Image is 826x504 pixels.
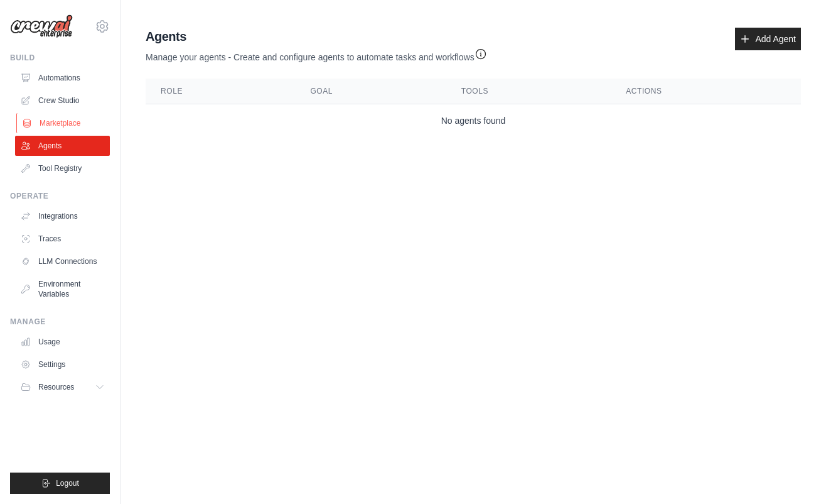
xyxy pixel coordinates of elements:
[735,28,801,50] a: Add Agent
[38,382,74,392] span: Resources
[446,79,611,104] th: Tools
[10,191,110,201] div: Operate
[15,229,110,249] a: Traces
[15,354,110,375] a: Settings
[16,113,111,133] a: Marketplace
[15,274,110,304] a: Environment Variables
[15,206,110,226] a: Integrations
[15,68,110,88] a: Automations
[15,377,110,397] button: Resources
[56,478,79,488] span: Logout
[611,79,801,104] th: Actions
[15,90,110,111] a: Crew Studio
[10,473,110,494] button: Logout
[146,45,487,63] p: Manage your agents - Create and configure agents to automate tasks and workflows
[15,251,110,271] a: LLM Connections
[10,317,110,327] div: Manage
[146,28,487,45] h2: Agents
[146,79,295,104] th: Role
[15,332,110,352] a: Usage
[295,79,446,104] th: Goal
[146,104,801,138] td: No agents found
[10,53,110,63] div: Build
[15,136,110,156] a: Agents
[10,14,73,38] img: Logo
[15,158,110,178] a: Tool Registry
